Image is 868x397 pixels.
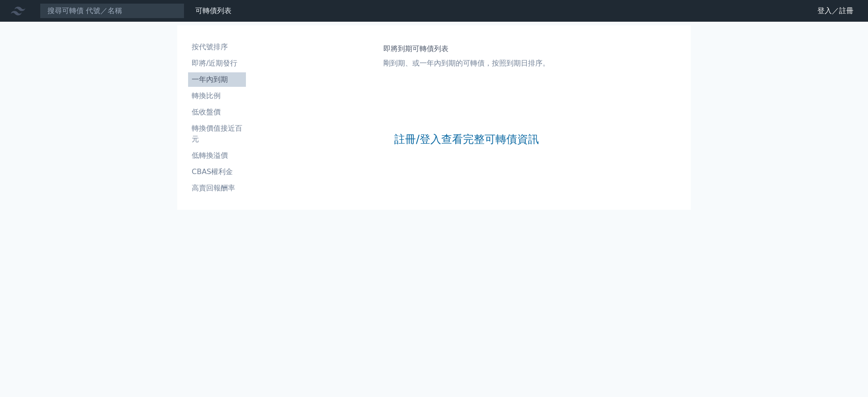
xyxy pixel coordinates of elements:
li: 低轉換溢價 [188,150,246,161]
a: 一年內到期 [188,72,246,87]
p: 剛到期、或一年內到期的可轉債，按照到期日排序。 [383,58,550,69]
li: 即將/近期發行 [188,58,246,69]
li: 按代號排序 [188,42,246,52]
h1: 即將到期可轉債列表 [383,43,550,54]
li: 轉換比例 [188,90,246,101]
a: 登入／註冊 [810,4,861,18]
a: 轉換比例 [188,89,246,103]
li: 高賣回報酬率 [188,183,246,194]
li: 低收盤價 [188,107,246,118]
li: CBAS權利金 [188,166,246,177]
a: 轉換價值接近百元 [188,121,246,147]
li: 一年內到期 [188,74,246,85]
li: 轉換價值接近百元 [188,123,246,145]
a: 按代號排序 [188,40,246,54]
input: 搜尋可轉債 代號／名稱 [40,3,184,19]
a: 高賣回報酬率 [188,181,246,195]
a: 低轉換溢價 [188,148,246,163]
a: 註冊/登入查看完整可轉債資訊 [394,132,539,147]
a: 可轉債列表 [195,6,231,15]
a: CBAS權利金 [188,165,246,179]
a: 低收盤價 [188,105,246,119]
a: 即將/近期發行 [188,56,246,71]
